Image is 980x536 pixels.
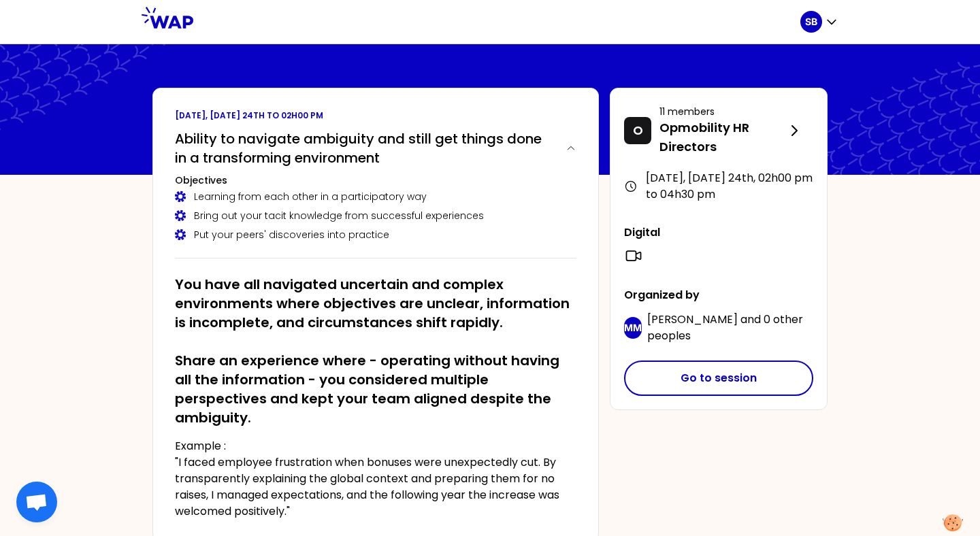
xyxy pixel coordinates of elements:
p: [DATE], [DATE] 24th to 02h00 pm [175,110,576,121]
div: Bring out your tacit knowledge from successful experiences [175,209,576,222]
button: SB [800,11,838,33]
span: [PERSON_NAME] [647,312,738,327]
p: SB [805,15,817,29]
p: and [647,312,813,344]
p: 11 members [659,105,786,118]
span: 0 other peoples [647,312,803,344]
button: Go to session [624,361,813,396]
h2: You have all navigated uncertain and complex environments where objectives are unclear, informati... [175,275,576,427]
div: Open chat [16,482,57,522]
p: O [633,121,643,140]
div: Learning from each other in a participatory way [175,190,576,203]
div: [DATE], [DATE] 24th , 02h00 pm to 04h30 pm [624,170,813,203]
p: Digital [624,224,813,241]
p: Opmobility HR Directors [659,118,786,156]
h3: Objectives [175,173,576,187]
div: Put your peers' discoveries into practice [175,228,576,241]
p: Example : "I faced employee frustration when bonuses were unexpectedly cut. By transparently expl... [175,438,576,520]
p: Organized by [624,287,813,303]
h2: Ability to navigate ambiguity and still get things done in a transforming environment [175,129,555,167]
p: MM [624,321,642,335]
button: Ability to navigate ambiguity and still get things done in a transforming environment [175,129,576,167]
